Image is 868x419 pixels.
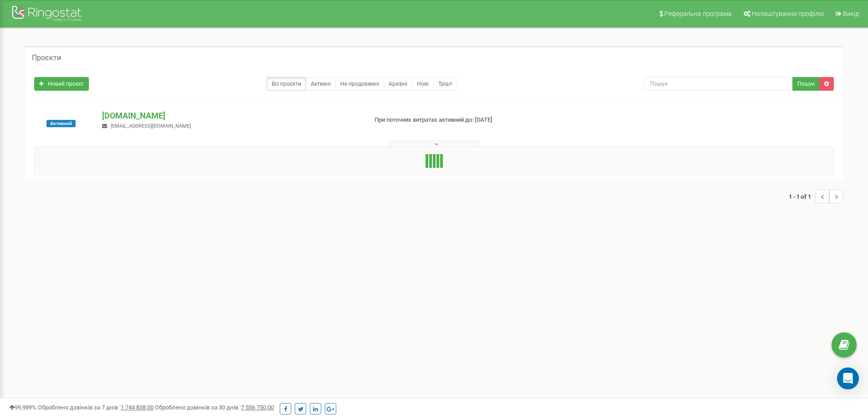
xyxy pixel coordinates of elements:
span: Оброблено дзвінків за 30 днів : [155,404,274,411]
span: [EMAIL_ADDRESS][DOMAIN_NAME] [111,123,191,129]
span: 99,989% [9,404,36,411]
p: [DOMAIN_NAME] [102,110,360,122]
span: 1 - 1 of 1 [789,190,816,203]
u: 1 744 838,00 [121,404,154,411]
a: Активні [306,77,336,91]
nav: ... [789,181,843,212]
u: 7 556 750,00 [241,404,274,411]
span: Оброблено дзвінків за 7 днів : [38,404,154,411]
a: Новий проєкт [34,77,89,91]
span: Вихід [843,10,859,17]
a: Тріал [433,77,457,91]
a: Не продовжені [335,77,384,91]
a: Нові [412,77,434,91]
a: Всі проєкти [267,77,306,91]
div: Open Intercom Messenger [837,367,859,389]
h5: Проєкти [32,54,61,62]
a: Архівні [384,77,412,91]
button: Пошук [792,77,820,91]
span: Активний [46,120,76,127]
span: Реферальна програма [664,10,732,17]
p: При поточних витратах активний до: [DATE] [375,116,564,124]
input: Пошук [644,77,793,91]
span: Налаштування профілю [752,10,824,17]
